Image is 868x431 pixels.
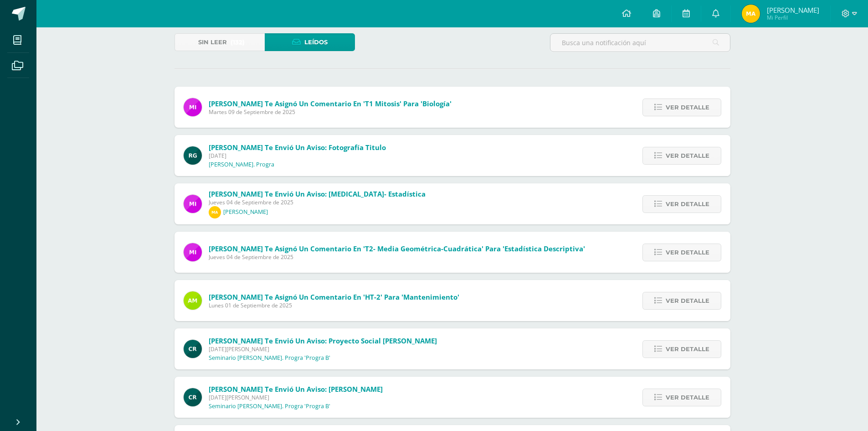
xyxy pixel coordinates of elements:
p: [PERSON_NAME]. Progra [209,161,274,168]
span: (132) [231,34,245,51]
p: Seminario [PERSON_NAME]. Progra 'Progra B' [209,403,330,410]
span: [PERSON_NAME] te envió un aviso: Fotografía Titulo [209,143,386,152]
span: [DATE] [209,152,386,160]
img: e68e817100084c0450a652797415abc6.png [209,206,221,218]
a: Leídos [265,33,355,51]
span: Jueves 04 de Septiembre de 2025 [209,198,426,206]
span: Leídos [304,34,328,51]
span: [PERSON_NAME] te envió un aviso: Proyecto Social [PERSON_NAME] [209,336,437,345]
span: Lunes 01 de Septiembre de 2025 [209,301,459,309]
img: e71b507b6b1ebf6fbe7886fc31de659d.png [184,195,202,213]
span: Ver detalle [666,147,709,164]
span: Ver detalle [666,389,709,406]
input: Busca una notificación aquí [550,34,730,52]
a: Sin leer(132) [175,33,265,51]
img: e534704a03497a621ce20af3abe0ca0c.png [184,388,202,406]
img: e71b507b6b1ebf6fbe7886fc31de659d.png [184,243,202,261]
span: Ver detalle [666,292,709,309]
span: Jueves 04 de Septiembre de 2025 [209,253,585,261]
span: [DATE][PERSON_NAME] [209,345,437,353]
p: [PERSON_NAME] [223,208,268,216]
img: 7fea129d7c0d4efd7cf906ad518a4bfd.png [742,5,760,23]
span: [PERSON_NAME] [767,5,819,15]
img: e71b507b6b1ebf6fbe7886fc31de659d.png [184,98,202,116]
span: Ver detalle [666,244,709,261]
img: fb2ca82e8de93e60a5b7f1e46d7c79f5.png [184,291,202,310]
img: e534704a03497a621ce20af3abe0ca0c.png [184,340,202,358]
span: [PERSON_NAME] te asignó un comentario en 'T1 Mitosis' para 'Biología' [209,99,452,108]
img: 24ef3269677dd7dd963c57b86ff4a022.png [184,146,202,165]
span: [DATE][PERSON_NAME] [209,394,383,401]
span: Sin leer [198,34,227,51]
span: [PERSON_NAME] te envió un aviso: [PERSON_NAME] [209,384,383,394]
span: [PERSON_NAME] te asignó un comentario en 'HT-2' para 'Mantenimiento' [209,292,459,301]
span: [PERSON_NAME] te asignó un comentario en 'T2- Media Geométrica-Cuadrática' para 'Estadística desc... [209,244,585,253]
span: Martes 09 de Septiembre de 2025 [209,108,452,116]
span: Ver detalle [666,196,709,213]
span: Ver detalle [666,341,709,358]
span: [PERSON_NAME] te envió un aviso: [MEDICAL_DATA]- Estadística [209,189,426,198]
span: Ver detalle [666,99,709,116]
span: Mi Perfil [767,14,819,21]
p: Seminario [PERSON_NAME]. Progra 'Progra B' [209,354,330,362]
